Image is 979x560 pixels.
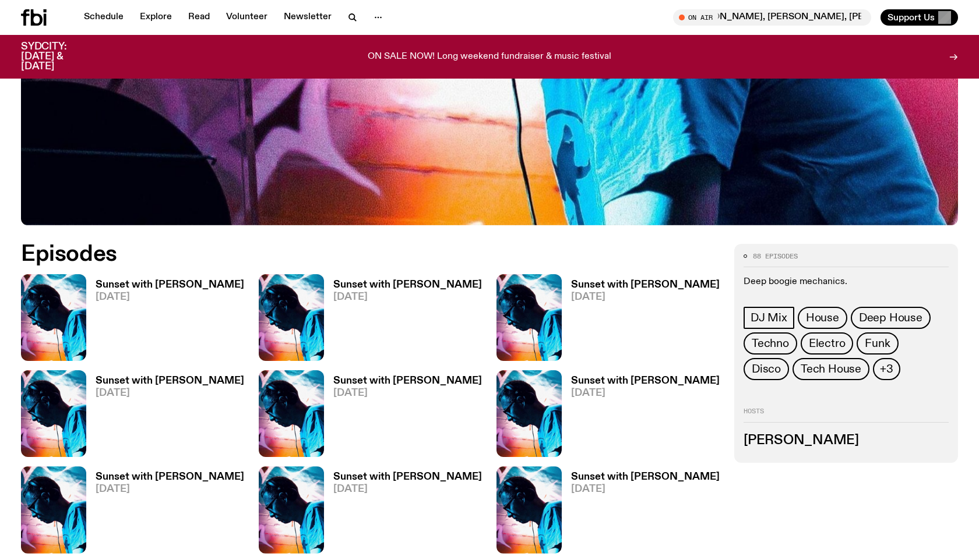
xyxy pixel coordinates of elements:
a: Techno [744,332,797,355]
span: [DATE] [96,292,244,302]
span: [DATE] [333,388,482,398]
span: Tech House [801,363,861,375]
h3: Sunset with [PERSON_NAME] [96,376,244,386]
span: [DATE] [333,484,482,494]
a: Explore [133,9,179,26]
a: Sunset with [PERSON_NAME][DATE] [324,376,482,457]
span: Funk [865,337,890,350]
a: Sunset with [PERSON_NAME][DATE] [562,376,720,457]
span: 88 episodes [753,253,798,260]
a: Sunset with [PERSON_NAME][DATE] [324,280,482,361]
span: Disco [752,363,781,375]
h3: Sunset with [PERSON_NAME] [96,280,244,290]
h3: [PERSON_NAME] [744,434,949,447]
h2: Hosts [744,408,949,422]
span: House [806,311,839,324]
a: DJ Mix [744,307,794,329]
span: [DATE] [96,484,244,494]
span: Support Us [888,12,935,23]
a: Sunset with [PERSON_NAME][DATE] [86,280,244,361]
a: Sunset with [PERSON_NAME][DATE] [86,376,244,457]
a: Newsletter [277,9,339,26]
h3: Sunset with [PERSON_NAME] [333,376,482,386]
a: Deep House [851,307,931,329]
p: ON SALE NOW! Long weekend fundraiser & music festival [368,52,611,62]
span: [DATE] [571,484,720,494]
a: Disco [744,358,789,380]
img: Simon Caldwell stands side on, looking downwards. He has headphones on. Behind him is a brightly ... [259,274,324,361]
a: Sunset with [PERSON_NAME][DATE] [324,472,482,553]
h2: Episodes [21,244,641,265]
p: Deep boogie mechanics. [744,277,949,288]
a: Read [181,9,217,26]
img: Simon Caldwell stands side on, looking downwards. He has headphones on. Behind him is a brightly ... [496,466,562,553]
img: Simon Caldwell stands side on, looking downwards. He has headphones on. Behind him is a brightly ... [21,370,86,457]
img: Simon Caldwell stands side on, looking downwards. He has headphones on. Behind him is a brightly ... [496,274,562,361]
img: Simon Caldwell stands side on, looking downwards. He has headphones on. Behind him is a brightly ... [21,466,86,553]
h3: Sunset with [PERSON_NAME] [571,280,720,290]
span: [DATE] [571,388,720,398]
a: Tech House [793,358,869,380]
img: Simon Caldwell stands side on, looking downwards. He has headphones on. Behind him is a brightly ... [21,274,86,361]
button: Support Us [881,9,958,26]
h3: Sunset with [PERSON_NAME] [571,376,720,386]
h3: Sunset with [PERSON_NAME] [333,472,482,482]
a: Sunset with [PERSON_NAME][DATE] [562,472,720,553]
h3: Sunset with [PERSON_NAME] [333,280,482,290]
a: Electro [801,332,854,355]
h3: Sunset with [PERSON_NAME] [96,472,244,482]
a: Volunteer [219,9,274,26]
a: Schedule [77,9,131,26]
span: DJ Mix [751,311,787,324]
img: Simon Caldwell stands side on, looking downwards. He has headphones on. Behind him is a brightly ... [496,370,562,457]
button: +3 [873,358,900,380]
a: Sunset with [PERSON_NAME][DATE] [86,472,244,553]
h3: SYDCITY: [DATE] & [DATE] [21,42,96,72]
span: [DATE] [333,292,482,302]
button: On AirThe Playlist with [PERSON_NAME], [PERSON_NAME], [PERSON_NAME], [PERSON_NAME], and Raf [673,9,871,26]
img: Simon Caldwell stands side on, looking downwards. He has headphones on. Behind him is a brightly ... [259,466,324,553]
a: Sunset with [PERSON_NAME][DATE] [562,280,720,361]
img: Simon Caldwell stands side on, looking downwards. He has headphones on. Behind him is a brightly ... [259,370,324,457]
span: Deep House [859,311,922,324]
span: Techno [752,337,789,350]
span: +3 [880,363,893,375]
a: Funk [857,332,898,355]
a: House [798,307,847,329]
span: Electro [809,337,846,350]
span: [DATE] [571,292,720,302]
h3: Sunset with [PERSON_NAME] [571,472,720,482]
span: [DATE] [96,388,244,398]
